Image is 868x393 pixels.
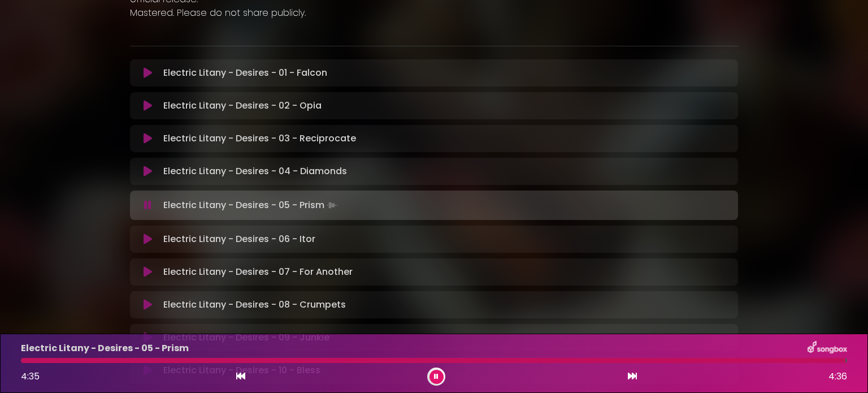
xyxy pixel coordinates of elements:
p: Electric Litany - Desires - 08 - Crumpets [163,298,346,312]
span: 4:35 [21,370,40,383]
p: Electric Litany - Desires - 06 - Itor [163,232,315,246]
img: songbox-logo-white.png [808,341,847,356]
img: waveform4.gif [324,197,340,213]
p: Electric Litany - Desires - 02 - Opia [163,99,322,113]
p: Mastered. Please do not share publicly. [130,6,738,20]
p: Electric Litany - Desires - 05 - Prism [21,342,189,355]
p: Electric Litany - Desires - 05 - Prism [163,197,340,213]
p: Electric Litany - Desires - 01 - Falcon [163,66,327,80]
p: Electric Litany - Desires - 09 - Junkie [163,331,329,344]
span: 4:36 [828,370,847,383]
p: Electric Litany - Desires - 03 - Reciprocate [163,132,356,145]
p: Electric Litany - Desires - 07 - For Another [163,265,353,279]
p: Electric Litany - Desires - 04 - Diamonds [163,165,347,178]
